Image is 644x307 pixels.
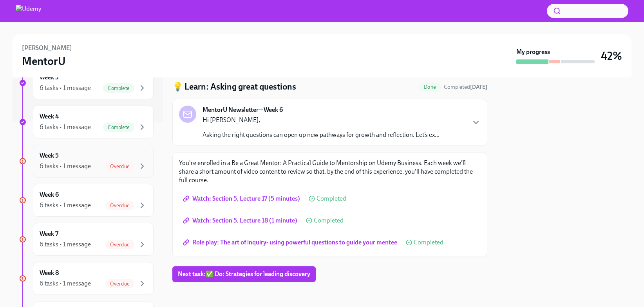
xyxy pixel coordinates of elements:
h6: Week 4 [40,112,59,121]
div: 6 tasks • 1 message [40,201,91,210]
img: Udemy [16,5,41,17]
h3: MentorU [22,54,66,68]
a: Watch: Section 5, Lecture 18 (1 minute) [179,213,303,228]
strong: [DATE] [470,84,487,90]
span: October 14th, 2025 13:09 [444,83,487,91]
a: Week 76 tasks • 1 messageOverdue [19,223,154,256]
h6: [PERSON_NAME] [22,44,72,52]
div: 6 tasks • 1 message [40,240,91,249]
a: Week 36 tasks • 1 messageComplete [19,66,154,99]
span: Completed [444,84,487,90]
span: Watch: Section 5, Lecture 18 (1 minute) [185,217,297,224]
a: Week 86 tasks • 1 messageOverdue [19,262,154,295]
h6: Week 3 [40,73,59,82]
a: Week 56 tasks • 1 messageOverdue [19,145,154,178]
span: Completed [317,196,346,202]
span: Completed [414,239,443,246]
h6: Week 8 [40,269,59,277]
span: Overdue [105,281,134,287]
div: 6 tasks • 1 message [40,123,91,131]
span: Complete [103,85,134,91]
div: 6 tasks • 1 message [40,279,91,288]
h6: Week 7 [40,230,58,238]
span: Done [419,84,441,90]
p: Asking the right questions can open up new pathways for growth and reflection. Let’s ex... [203,131,440,139]
button: Next task:✅ Do: Strategies for leading discovery [172,266,316,282]
a: Week 46 tasks • 1 messageComplete [19,106,154,138]
span: Watch: Section 5, Lecture 17 (5 minutes) [185,195,300,203]
span: Overdue [105,163,134,169]
h3: 42% [601,49,622,63]
span: Role play: The art of inquiry- using powerful questions to guide your mentee [185,239,397,246]
span: Overdue [105,203,134,208]
a: Watch: Section 5, Lecture 17 (5 minutes) [179,191,306,206]
strong: My progress [516,48,550,56]
span: Overdue [105,242,134,248]
h6: Week 6 [40,190,59,199]
span: Completed [314,217,344,224]
p: You're enrolled in a Be a Great Mentor: A Practical Guide to Mentorship on Udemy Business. Each w... [179,159,481,185]
a: Week 66 tasks • 1 messageOverdue [19,184,154,217]
div: 6 tasks • 1 message [40,162,91,171]
h4: 💡 Learn: Asking great questions [172,81,296,93]
a: Role play: The art of inquiry- using powerful questions to guide your mentee [179,235,403,250]
span: Complete [103,124,134,130]
p: Hi [PERSON_NAME], [203,116,440,124]
div: 6 tasks • 1 message [40,84,91,92]
strong: MentorU Newsletter—Week 6 [203,106,283,114]
span: Next task : ✅ Do: Strategies for leading discovery [178,270,310,278]
h6: Week 5 [40,151,59,160]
